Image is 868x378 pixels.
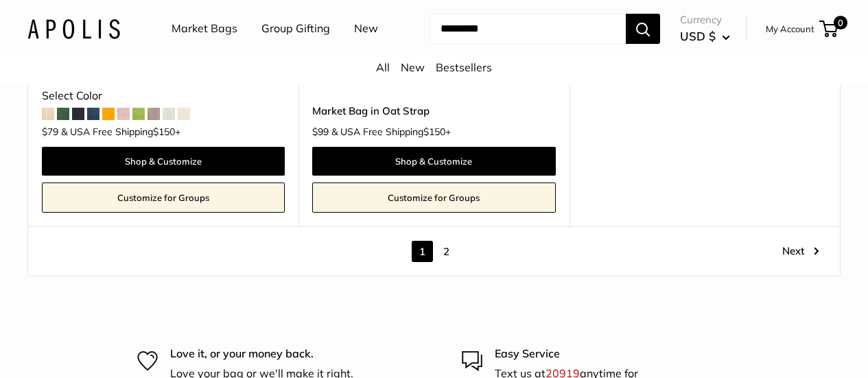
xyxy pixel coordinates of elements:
a: Bestsellers [436,60,492,74]
span: Currency [680,10,730,29]
a: Market Bag in Oat Strap [312,103,555,119]
p: Easy Service [495,345,731,363]
p: Love it, or your money back. [170,345,353,363]
a: Customize for Groups [42,182,285,213]
a: New [354,19,378,39]
img: Apolis [27,19,120,38]
span: $150 [423,126,445,138]
span: $79 [42,126,58,138]
span: & USA Free Shipping + [331,127,451,137]
a: All [376,60,390,74]
a: 2 [436,241,457,262]
iframe: Sign Up via Text for Offers [11,326,147,367]
a: Next [782,241,819,262]
a: Customize for Groups [312,182,555,213]
span: $150 [153,126,175,138]
button: USD $ [680,25,730,47]
a: Shop & Customize [312,147,555,176]
a: Shop & Customize [42,147,285,176]
span: USD $ [680,29,716,43]
a: Market Bags [172,19,237,39]
span: & USA Free Shipping + [61,127,180,137]
a: 0 [821,21,838,37]
span: 1 [412,241,433,262]
a: New [401,60,425,74]
a: My Account [766,21,814,37]
div: Select Color [42,86,285,106]
span: $99 [312,126,329,138]
button: Search [626,14,660,44]
span: 0 [834,16,847,29]
input: Search... [430,14,626,44]
a: Group Gifting [261,19,330,39]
